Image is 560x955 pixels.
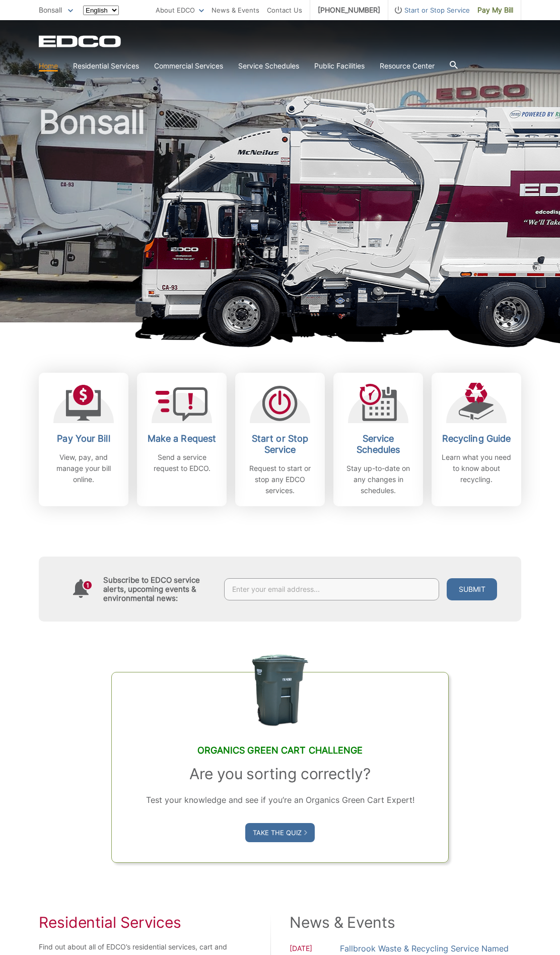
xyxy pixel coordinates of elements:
a: Commercial Services [154,60,223,72]
h1: Bonsall [39,106,521,327]
a: About EDCO [156,5,204,16]
h2: Recycling Guide [439,433,514,444]
a: Recycling Guide Learn what you need to know about recycling. [432,373,521,506]
p: Learn what you need to know about recycling. [439,452,514,485]
span: Pay My Bill [477,5,513,16]
a: Resource Center [380,60,435,72]
p: Stay up-to-date on any changes in schedules. [341,463,415,496]
span: Bonsall [39,6,62,14]
h2: Service Schedules [341,433,415,455]
h2: Pay Your Bill [46,433,121,444]
p: Request to start or stop any EDCO services. [243,463,317,496]
a: Take the Quiz [245,823,315,842]
h2: Start or Stop Service [243,433,317,455]
h2: News & Events [290,913,521,931]
h3: Are you sorting correctly? [132,765,429,783]
a: Pay Your Bill View, pay, and manage your bill online. [39,373,128,506]
a: EDCD logo. Return to the homepage. [39,35,122,47]
select: Select a language [83,6,119,15]
p: View, pay, and manage your bill online. [46,452,121,485]
p: Test your knowledge and see if you’re an Organics Green Cart Expert! [132,793,429,807]
input: Enter your email address... [224,578,439,600]
h2: Residential Services [39,913,229,931]
a: News & Events [212,5,259,16]
a: Residential Services [73,60,139,72]
p: Send a service request to EDCO. [145,452,219,474]
h2: Organics Green Cart Challenge [132,745,429,756]
button: Submit [447,578,497,600]
a: Service Schedules [238,60,299,72]
a: Make a Request Send a service request to EDCO. [137,373,227,506]
h2: Make a Request [145,433,219,444]
h4: Subscribe to EDCO service alerts, upcoming events & environmental news: [103,576,214,603]
a: Home [39,60,58,72]
a: Contact Us [267,5,302,16]
a: Public Facilities [314,60,365,72]
a: Service Schedules Stay up-to-date on any changes in schedules. [333,373,423,506]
